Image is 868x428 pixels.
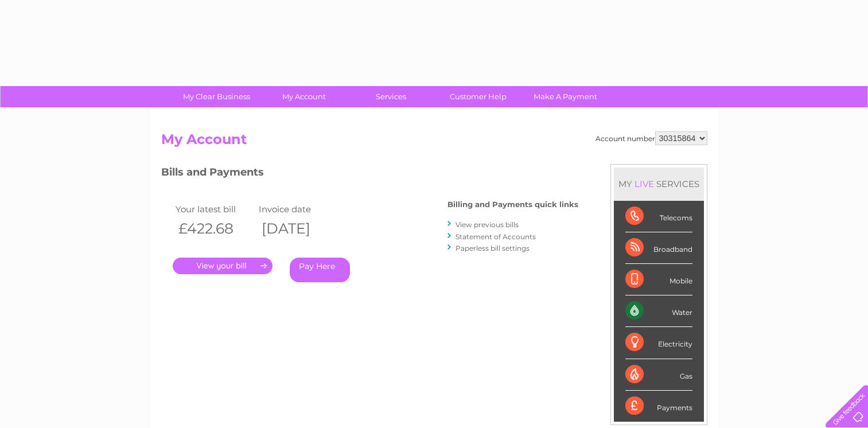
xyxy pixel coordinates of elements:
a: My Account [256,86,351,107]
a: Make A Payment [518,86,613,107]
div: MY SERVICES [614,168,704,200]
th: £422.68 [173,217,256,240]
th: [DATE] [256,217,339,240]
div: Payments [625,391,692,422]
div: Account number [595,131,707,145]
div: LIVE [632,178,656,189]
a: My Clear Business [169,86,264,107]
a: Pay Here [290,258,350,282]
h2: My Account [161,131,707,153]
td: Invoice date [256,201,339,217]
a: View previous bills [456,220,519,229]
a: Customer Help [431,86,526,107]
div: Mobile [625,264,692,295]
a: . [173,258,273,274]
td: Your latest bill [173,201,256,217]
a: Statement of Accounts [456,232,536,241]
div: Broadband [625,232,692,264]
div: Water [625,295,692,327]
div: Telecoms [625,201,692,232]
a: Paperless bill settings [456,244,530,252]
h3: Bills and Payments [161,164,578,184]
h4: Billing and Payments quick links [447,200,578,209]
div: Gas [625,359,692,391]
a: Services [344,86,438,107]
div: Electricity [625,327,692,359]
